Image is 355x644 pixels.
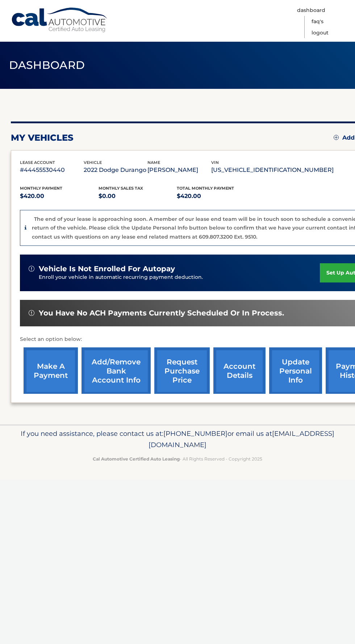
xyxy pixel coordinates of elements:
p: $0.00 [99,191,177,201]
p: [US_VEHICLE_IDENTIFICATION_NUMBER] [211,165,334,175]
span: vehicle [84,160,102,165]
p: $420.00 [20,191,99,201]
img: alert-white.svg [29,310,34,316]
p: #44455530440 [20,165,84,175]
span: lease account [20,160,55,165]
a: Logout [312,27,329,38]
span: name [147,160,160,165]
a: request purchase price [154,347,210,395]
p: Enroll your vehicle in automatic recurring payment deduction. [39,273,320,281]
span: Monthly Payment [20,186,62,191]
a: update personal info [269,347,322,395]
a: make a payment [24,347,78,395]
p: - All Rights Reserved - Copyright 2025 [11,455,344,463]
p: $420.00 [177,191,255,201]
a: Add/Remove bank account info [82,347,151,395]
span: You have no ACH payments currently scheduled or in process. [39,309,284,318]
p: If you need assistance, please contact us at: or email us at [11,428,344,451]
img: alert-white.svg [29,266,34,272]
a: Cal Automotive [11,7,109,33]
img: add.svg [334,135,339,140]
a: Dashboard [297,5,325,16]
span: vin [211,160,219,165]
span: [PHONE_NUMBER] [163,429,227,438]
p: 2022 Dodge Durango [84,165,147,175]
h2: my vehicles [11,132,74,143]
span: Total Monthly Payment [177,186,234,191]
span: Monthly sales Tax [99,186,143,191]
span: vehicle is not enrolled for autopay [39,264,175,273]
a: account details [213,347,266,395]
a: FAQ's [312,16,323,27]
span: Dashboard [9,58,85,72]
strong: Cal Automotive Certified Auto Leasing [93,456,180,462]
p: [PERSON_NAME] [147,165,211,175]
